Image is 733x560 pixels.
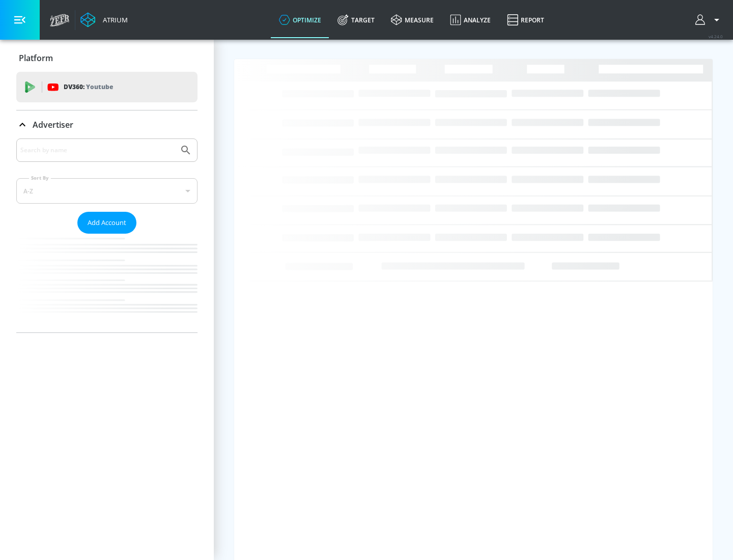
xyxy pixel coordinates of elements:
a: Target [329,2,383,38]
p: Youtube [86,81,113,92]
a: Analyze [442,2,499,38]
a: Atrium [80,12,128,27]
p: Platform [19,52,53,64]
div: Advertiser [16,138,198,332]
nav: list of Advertiser [16,234,198,332]
button: Add Account [77,212,136,234]
div: DV360: Youtube [16,72,198,102]
input: Search by name [20,144,175,157]
a: optimize [271,2,329,38]
div: Platform [16,44,198,72]
span: Add Account [88,217,126,229]
div: Atrium [99,15,128,24]
p: Advertiser [33,119,73,130]
p: DV360: [64,81,113,93]
span: v 4.24.0 [709,34,723,39]
label: Sort By [29,175,51,181]
a: measure [383,2,442,38]
a: Report [499,2,552,38]
div: A-Z [16,178,198,204]
div: Advertiser [16,110,198,139]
